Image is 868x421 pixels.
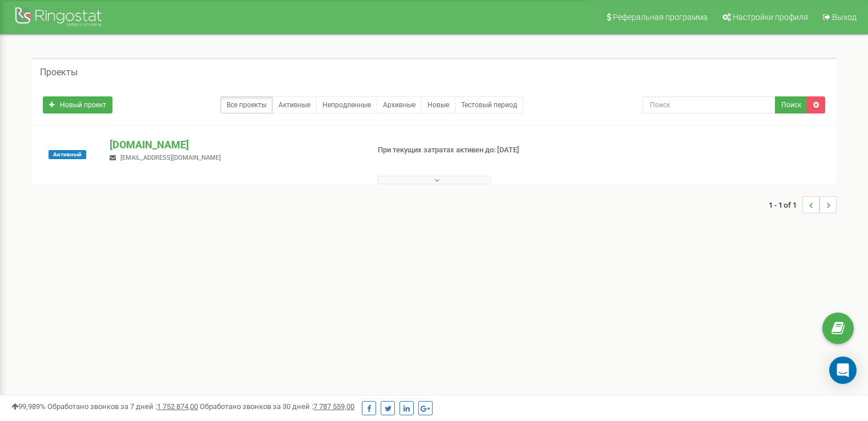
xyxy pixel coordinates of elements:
[769,185,837,225] nav: ...
[829,357,857,384] div: Open Intercom Messenger
[40,67,78,78] h5: Проекты
[313,402,354,411] u: 7 787 559,00
[378,145,560,156] p: При текущих затратах активен до: [DATE]
[120,154,221,161] span: [EMAIL_ADDRESS][DOMAIN_NAME]
[455,96,523,114] a: Тестовый период
[272,96,317,114] a: Активные
[220,96,273,114] a: Все проекты
[613,13,708,22] span: Реферальная программа
[733,13,808,22] span: Настройки профиля
[316,96,377,114] a: Непродленные
[47,402,198,411] span: Обработано звонков за 7 дней :
[775,96,808,114] button: Поиск
[643,96,776,114] input: Поиск
[157,402,198,411] u: 1 752 874,00
[11,402,46,411] span: 99,989%
[49,150,86,159] span: Активный
[421,96,455,114] a: Новые
[832,13,857,22] span: Выход
[377,96,422,114] a: Архивные
[110,137,359,152] p: [DOMAIN_NAME]
[769,196,802,213] span: 1 - 1 of 1
[43,96,112,114] a: Новый проект
[200,402,354,411] span: Обработано звонков за 30 дней :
